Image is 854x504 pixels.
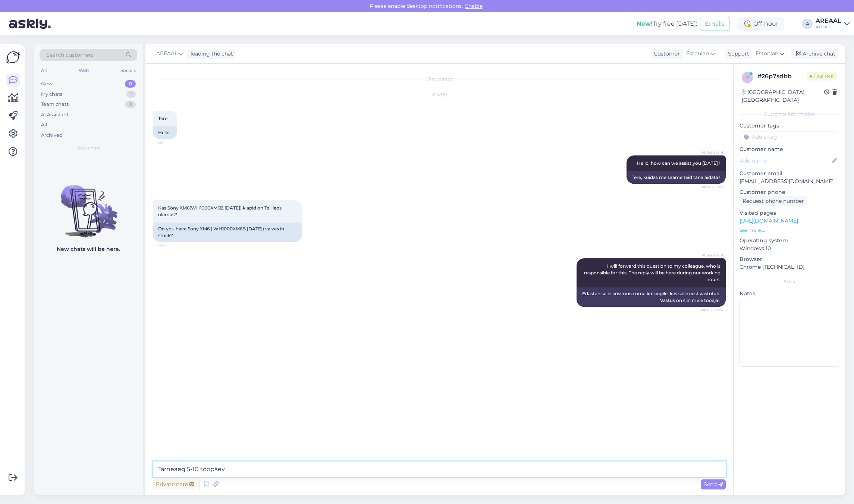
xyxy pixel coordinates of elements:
[740,170,839,177] p: Customer email
[125,80,136,88] div: 0
[158,205,283,217] span: Kas Sony XM6(WH1000XM6B.[DATE]) klapid on Teil laos olemas?
[77,66,90,75] div: Web
[188,50,233,58] div: leading the chat
[153,223,302,242] div: Do you have Sony XM6 ( WH1000XM6B.[DATE]) valves in stock?
[704,481,723,488] span: Send
[41,132,63,139] div: Archived
[41,111,69,119] div: AI Assistant
[816,18,850,30] a: AREAALAreaal
[696,307,723,313] span: Seen ✓ 13:24
[463,3,485,9] span: Enable
[740,227,839,234] p: See more ...
[41,91,62,98] div: My chats
[757,72,807,81] div: # 26p7sdbb
[119,66,137,75] div: Socials
[696,149,723,155] span: AI Assistant
[637,20,653,27] b: New!
[696,252,723,258] span: AI Assistant
[153,479,197,489] div: Private note
[725,50,749,58] div: Support
[153,126,177,139] div: Hello
[740,177,839,185] p: [EMAIL_ADDRESS][DOMAIN_NAME]
[57,245,120,253] p: New chats will be here.
[740,290,839,297] p: Notes
[76,145,100,151] span: New chats
[816,18,841,24] div: AREAAL
[156,50,178,58] span: AREAAL
[34,171,143,239] img: No chats
[791,49,838,59] div: Archive chat
[740,278,839,285] div: Extra
[740,122,839,130] p: Customer tags
[40,66,48,75] div: All
[126,91,136,98] div: 1
[125,101,136,108] div: 0
[807,72,837,81] span: Online
[738,17,784,31] div: Off-hour
[740,209,839,217] p: Visited pages
[802,19,813,29] div: A
[696,184,723,190] span: Seen ✓ 13:21
[41,101,69,108] div: Team chats
[153,91,726,98] div: [DATE]
[742,88,824,104] div: [GEOGRAPHIC_DATA], [GEOGRAPHIC_DATA]
[41,80,53,88] div: New
[740,196,807,206] div: Request phone number
[700,17,729,31] button: Emails
[41,121,47,129] div: All
[740,111,839,117] div: Customer information
[155,139,183,145] span: 13:21
[6,50,20,64] img: Askly Logo
[740,145,839,153] p: Customer name
[740,131,839,142] input: Add a tag
[155,242,183,248] span: 13:23
[158,116,167,121] span: Tere
[627,171,726,184] div: Tere, kuidas me saame teid täna aidata?
[740,157,831,165] input: Add name
[816,24,841,30] div: Areaal
[637,19,697,28] div: Try free [DATE]:
[740,245,839,252] p: Windows 10
[740,217,798,224] a: [URL][DOMAIN_NAME]
[740,263,839,271] p: Chrome [TECHNICAL_ID]
[686,50,709,58] span: Estonian
[746,75,749,80] span: 2
[740,237,839,245] p: Operating system
[651,50,680,58] div: Customer
[756,50,778,58] span: Estonian
[740,255,839,263] p: Browser
[637,160,720,166] span: Hello, how can we assist you [DATE]?
[584,263,722,282] span: I will forward this question to my colleague, who is responsible for this. The reply will be here...
[153,462,726,477] textarea: Tarneaeg 5-10 tööpä
[153,76,726,82] div: Chat started
[577,287,726,307] div: Edastan selle küsimuse oma kolleegile, kes selle eest vastutab. Vastus on siin meie tööajal.
[740,188,839,196] p: Customer phone
[46,51,94,59] span: Search customers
